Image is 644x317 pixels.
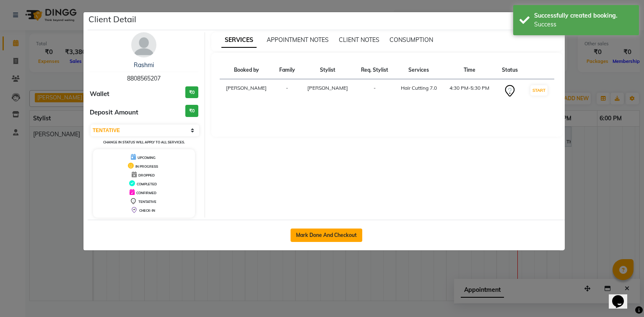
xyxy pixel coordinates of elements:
[267,36,329,44] span: APPOINTMENT NOTES
[394,61,443,79] th: Services
[534,20,633,29] div: Success
[88,13,136,26] h5: Client Detail
[301,61,355,79] th: Stylist
[134,61,154,69] a: Rashmi
[139,208,155,213] span: CHECK-IN
[307,85,348,91] span: [PERSON_NAME]
[291,229,362,242] button: Mark Done And Checkout
[355,79,394,103] td: -
[530,85,548,96] button: START
[136,191,156,195] span: CONFIRMED
[443,79,496,103] td: 4:30 PM-5:30 PM
[131,32,156,57] img: avatar
[137,182,157,186] span: COMPLETED
[220,79,273,103] td: [PERSON_NAME]
[221,33,257,48] span: SERVICES
[138,200,156,204] span: TENTATIVE
[90,108,138,117] span: Deposit Amount
[496,61,524,79] th: Status
[127,75,161,82] span: 8808565207
[273,79,301,103] td: -
[339,36,379,44] span: CLIENT NOTES
[185,105,198,117] h3: ₹0
[135,164,158,169] span: IN PROGRESS
[138,173,155,177] span: DROPPED
[390,36,433,44] span: CONSUMPTION
[220,61,273,79] th: Booked by
[273,61,301,79] th: Family
[90,89,109,99] span: Wallet
[138,156,156,160] span: UPCOMING
[103,140,185,144] small: Change in status will apply to all services.
[609,283,636,309] iframe: chat widget
[399,84,438,92] div: Hair Cutting 7.0
[534,11,633,20] div: Successfully created booking.
[185,86,198,99] h3: ₹0
[443,61,496,79] th: Time
[355,61,394,79] th: Req. Stylist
